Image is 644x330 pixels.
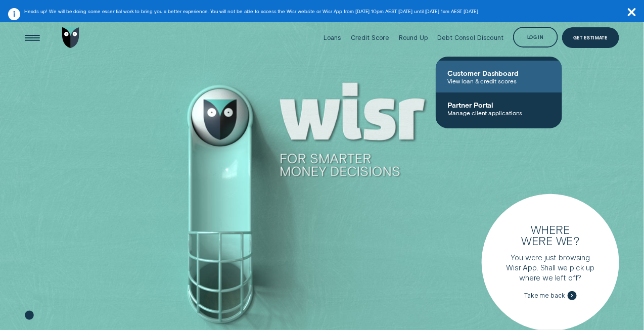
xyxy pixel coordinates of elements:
[438,34,503,41] div: Debt Consol Discount
[61,15,81,61] a: Go to home page
[324,34,341,41] div: Loans
[505,253,596,283] p: You were just browsing Wisr App. Shall we pick up where we left off?
[399,34,428,41] div: Round Up
[438,15,503,61] a: Debt Consol Discount
[448,69,550,77] span: Customer Dashboard
[562,27,619,48] a: Get Estimate
[448,77,550,84] span: View loan & credit scores
[399,15,428,61] a: Round Up
[513,27,559,47] button: Log in
[524,292,565,300] span: Take me back
[436,61,562,92] a: Customer DashboardView loan & credit scores
[351,15,389,61] a: Credit Score
[517,224,583,246] h3: Where were we?
[62,27,79,48] img: Wisr
[448,109,550,116] span: Manage client applications
[448,101,550,109] span: Partner Portal
[22,27,42,48] button: Open Menu
[351,34,389,41] div: Credit Score
[436,92,562,124] a: Partner PortalManage client applications
[324,15,341,61] a: Loans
